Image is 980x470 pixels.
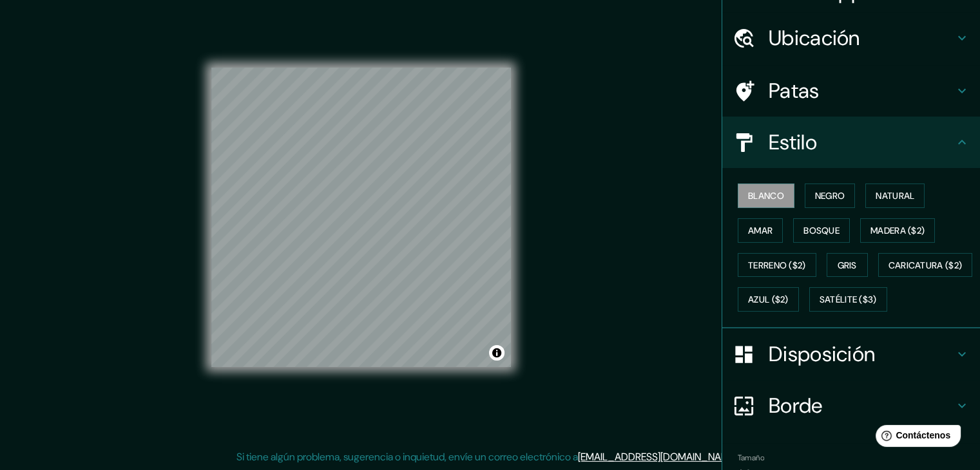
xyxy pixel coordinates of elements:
font: Azul ($2) [748,294,789,306]
button: Blanco [738,183,794,208]
font: Bosque [803,225,840,236]
div: Ubicación [722,12,980,64]
div: Patas [722,65,980,117]
button: Satélite ($3) [809,287,887,312]
font: Disposición [769,341,875,368]
iframe: Lanzador de widgets de ayuda [865,420,966,456]
button: Activar o desactivar atribución [489,345,504,361]
font: Ubicación [769,24,860,52]
font: Terreno ($2) [748,259,806,271]
font: Natural [876,190,914,202]
button: Negro [805,183,856,208]
button: Natural [865,183,925,208]
font: Patas [769,77,820,104]
button: Gris [827,253,868,277]
font: Madera ($2) [870,225,925,236]
a: [EMAIL_ADDRESS][DOMAIN_NAME] [578,450,737,464]
button: Amar [738,218,783,243]
button: Madera ($2) [860,218,935,243]
font: Tamaño [738,453,764,463]
button: Bosque [793,218,850,243]
div: Estilo [722,117,980,168]
button: Caricatura ($2) [878,253,973,277]
button: Azul ($2) [738,287,799,312]
div: Borde [722,380,980,431]
div: Disposición [722,328,980,380]
font: Satélite ($3) [820,294,877,306]
font: Gris [838,259,857,271]
font: Amar [748,225,773,236]
button: Terreno ($2) [738,253,816,277]
canvas: Mapa [211,68,511,367]
font: Borde [769,392,823,419]
font: Negro [815,190,845,202]
font: Estilo [769,129,817,156]
font: Caricatura ($2) [889,259,963,271]
font: Si tiene algún problema, sugerencia o inquietud, envíe un correo electrónico a [236,450,578,464]
font: Blanco [748,190,784,202]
